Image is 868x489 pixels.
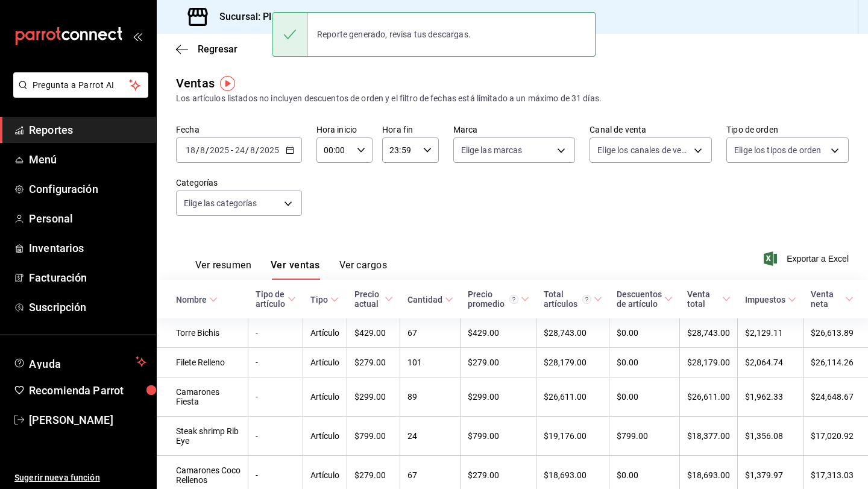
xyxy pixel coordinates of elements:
[347,417,400,456] td: $799.00
[234,145,245,155] input: --
[680,377,738,417] td: $26,611.00
[195,259,387,280] div: navigation tabs
[400,417,461,456] td: 24
[453,125,576,134] label: Marca
[206,145,209,155] span: /
[29,210,146,227] span: Personal
[29,270,146,286] span: Facturación
[210,10,477,24] h3: Sucursal: Playa Bichis ([PERSON_NAME] [PERSON_NAME])
[536,348,609,377] td: $28,179.00
[157,377,248,417] td: Camarones Fiesta
[609,377,680,417] td: $0.00
[271,259,320,280] button: Ver ventas
[811,289,854,309] span: Venta neta
[597,144,690,156] span: Elige los canales de venta
[29,355,131,369] span: Ayuda
[303,377,347,417] td: Artículo
[29,240,146,256] span: Inventarios
[407,295,453,304] span: Cantidad
[354,289,393,309] span: Precio actual
[259,145,280,155] input: ----
[680,417,738,456] td: $18,377.00
[738,348,804,377] td: $2,064.74
[200,145,206,155] input: --
[509,295,518,304] svg: Precio promedio = Total artículos / cantidad
[157,417,248,456] td: Steak shrimp Rib Eye
[738,417,804,456] td: $1,356.08
[248,318,303,348] td: -
[347,377,400,417] td: $299.00
[248,348,303,377] td: -
[745,295,785,304] div: Impuestos
[461,318,536,348] td: $429.00
[680,318,738,348] td: $28,743.00
[617,289,673,309] span: Descuentos de artículo
[687,289,731,309] span: Venta total
[220,76,235,91] img: Tooltip marker
[382,125,438,134] label: Hora fin
[29,151,146,168] span: Menú
[176,43,237,55] button: Regresar
[176,74,215,92] div: Ventas
[609,318,680,348] td: $0.00
[256,145,259,155] span: /
[8,87,148,100] a: Pregunta a Parrot AI
[609,348,680,377] td: $0.00
[29,412,146,428] span: [PERSON_NAME]
[400,348,461,377] td: 101
[303,348,347,377] td: Artículo
[196,145,200,155] span: /
[738,318,804,348] td: $2,129.11
[33,79,130,92] span: Pregunta a Parrot AI
[461,144,523,156] span: Elige las marcas
[303,417,347,456] td: Artículo
[303,318,347,348] td: Artículo
[29,382,146,399] span: Recomienda Parrot
[590,125,712,134] label: Canal de venta
[738,377,804,417] td: $1,962.33
[198,43,237,55] span: Regresar
[250,145,256,155] input: --
[544,289,591,309] div: Total artículos
[29,181,146,197] span: Configuración
[766,251,849,266] button: Exportar a Excel
[157,318,248,348] td: Torre Bichis
[811,289,843,309] div: Venta neta
[745,295,796,304] span: Impuestos
[400,377,461,417] td: 89
[536,377,609,417] td: $26,611.00
[195,259,251,280] button: Ver resumen
[176,295,218,304] span: Nombre
[231,145,233,155] span: -
[176,178,302,187] label: Categorías
[536,417,609,456] td: $19,176.00
[209,145,230,155] input: ----
[468,289,529,309] span: Precio promedio
[29,122,146,138] span: Reportes
[687,289,720,309] div: Venta total
[256,289,296,309] span: Tipo de artículo
[133,31,142,41] button: open_drawer_menu
[339,259,388,280] button: Ver cargos
[310,295,339,304] span: Tipo
[461,417,536,456] td: $799.00
[14,472,146,484] span: Sugerir nueva función
[185,145,196,155] input: --
[316,125,373,134] label: Hora inicio
[461,348,536,377] td: $279.00
[176,295,207,304] div: Nombre
[582,295,591,304] svg: El total artículos considera cambios de precios en los artículos así como costos adicionales por ...
[468,289,518,309] div: Precio promedio
[734,144,821,156] span: Elige los tipos de orden
[307,21,480,48] div: Reporte generado, revisa tus descargas.
[461,377,536,417] td: $299.00
[310,295,328,304] div: Tipo
[13,72,148,98] button: Pregunta a Parrot AI
[617,289,662,309] div: Descuentos de artículo
[407,295,442,304] div: Cantidad
[609,417,680,456] td: $799.00
[347,348,400,377] td: $279.00
[544,289,602,309] span: Total artículos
